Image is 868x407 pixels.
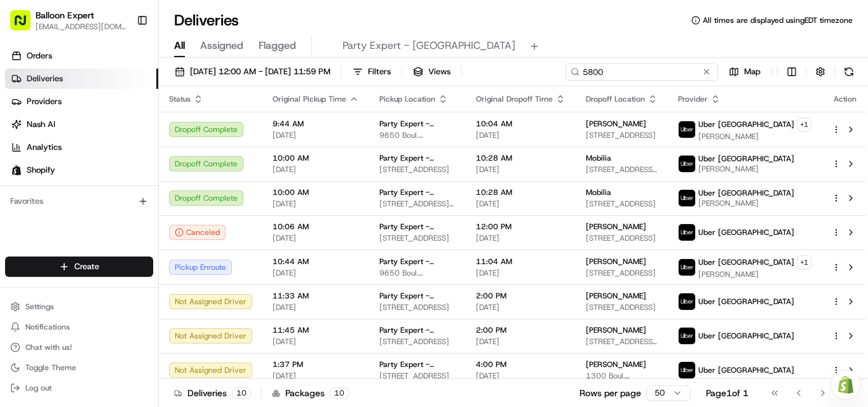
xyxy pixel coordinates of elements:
span: Original Pickup Time [273,94,346,104]
span: Pickup Location [379,94,435,104]
button: Balloon Expert[EMAIL_ADDRESS][DOMAIN_NAME] [5,5,132,36]
span: Orders [27,50,52,62]
img: uber-new-logo.jpeg [679,293,695,310]
span: [DATE] [476,268,566,278]
span: [STREET_ADDRESS] [379,371,456,381]
span: [STREET_ADDRESS] [586,302,658,312]
span: Provider [678,94,708,104]
img: uber-new-logo.jpeg [679,156,695,172]
span: Map [744,66,761,77]
img: Nash [13,13,38,38]
button: [EMAIL_ADDRESS][DOMAIN_NAME] [36,22,126,32]
span: Uber [GEOGRAPHIC_DATA] [698,119,794,130]
div: Action [832,94,858,104]
span: [DATE] [273,268,359,278]
div: Favorites [5,191,153,211]
span: 10:00 AM [273,153,359,163]
span: [PERSON_NAME] [586,257,646,267]
span: [STREET_ADDRESS] [586,199,658,209]
a: Nash AI [5,114,158,135]
span: 9650 Boul. [PERSON_NAME][STREET_ADDRESS][PERSON_NAME] [379,130,456,140]
span: [DATE] [476,337,566,347]
img: Shopify logo [11,165,22,175]
span: Flagged [259,38,296,53]
span: Uber [GEOGRAPHIC_DATA] [698,331,794,341]
span: Party Expert - [GEOGRAPHIC_DATA] [379,291,456,301]
span: 11:04 AM [476,257,566,267]
span: 10:06 AM [273,222,359,232]
button: Toggle Theme [5,359,153,377]
span: Pylon [126,215,154,225]
span: [STREET_ADDRESS][PERSON_NAME] [379,199,456,209]
img: uber-new-logo.jpeg [679,362,695,378]
button: Start new chat [216,125,231,140]
button: Filters [347,63,397,81]
img: uber-new-logo.jpeg [679,190,695,206]
span: 10:00 AM [273,187,359,197]
span: [PERSON_NAME] [586,325,646,335]
span: 4:00 PM [476,359,566,370]
a: Shopify [5,160,158,180]
span: Assigned [200,38,243,53]
span: Filters [368,66,391,77]
span: Knowledge Base [25,184,97,197]
span: [STREET_ADDRESS] [379,337,456,347]
span: [DATE] [476,130,566,140]
span: Settings [25,302,54,312]
span: Chat with us! [25,342,72,352]
span: 1300 Boul. [PERSON_NAME][STREET_ADDRESS] [586,371,658,381]
span: [DATE] [273,130,359,140]
span: [STREET_ADDRESS] [379,302,456,312]
span: 2:00 PM [476,291,566,301]
div: Page 1 of 1 [706,387,749,399]
button: Chat with us! [5,338,153,356]
span: Party Expert - [GEOGRAPHIC_DATA] [379,325,456,335]
span: Dropoff Location [586,94,645,104]
span: Providers [27,96,62,107]
button: Balloon Expert [36,9,94,22]
span: Uber [GEOGRAPHIC_DATA] [698,297,794,307]
span: Uber [GEOGRAPHIC_DATA] [698,227,794,237]
span: Log out [25,383,51,393]
span: Notifications [25,322,70,332]
span: [DATE] [476,302,566,312]
div: 📗 [13,185,23,196]
span: Mobilia [586,153,611,163]
button: Log out [5,379,153,397]
span: Status [169,94,191,104]
span: [STREET_ADDRESS] [379,233,456,243]
span: 9650 Boul. [PERSON_NAME][STREET_ADDRESS][PERSON_NAME] [379,268,456,278]
div: We're available if you need us! [43,134,161,144]
a: Deliveries [5,69,158,89]
button: [DATE] 12:00 AM - [DATE] 11:59 PM [169,63,336,81]
span: 11:33 AM [273,291,359,301]
span: All [174,38,185,53]
span: Mobilia [586,187,611,197]
span: [DATE] 12:00 AM - [DATE] 11:59 PM [190,66,330,77]
span: Uber [GEOGRAPHIC_DATA] [698,365,794,375]
button: Map [723,63,766,81]
span: API Documentation [120,184,204,197]
span: Party Expert - [GEOGRAPHIC_DATA] [379,359,456,370]
span: [STREET_ADDRESS][PERSON_NAME] [586,337,658,347]
div: Canceled [169,225,226,240]
button: +1 [797,255,811,269]
span: [PERSON_NAME] [586,291,646,301]
span: [STREET_ADDRESS] [STREET_ADDRESS] [586,164,658,175]
span: Party Expert - [GEOGRAPHIC_DATA] [379,153,456,163]
span: 10:28 AM [476,153,566,163]
input: Type to search [566,63,718,81]
button: +1 [797,117,811,131]
button: Settings [5,298,153,316]
button: Refresh [840,63,858,81]
img: uber-new-logo.jpeg [679,224,695,241]
span: Uber [GEOGRAPHIC_DATA] [698,257,794,267]
span: Party Expert - [GEOGRAPHIC_DATA] [342,38,515,53]
span: Toggle Theme [25,363,76,373]
span: [DATE] [273,199,359,209]
p: Rows per page [580,387,641,399]
span: Create [74,261,99,272]
div: 💻 [107,185,118,196]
